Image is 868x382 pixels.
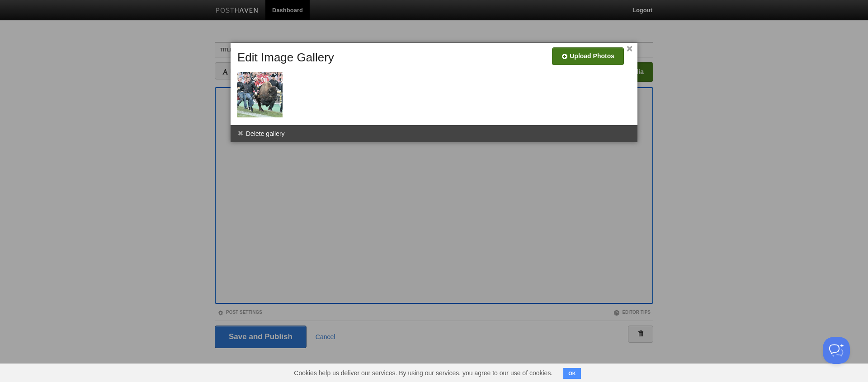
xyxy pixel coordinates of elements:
a: × [627,47,632,51]
h5: Edit Image Gallery [237,51,334,64]
span: Cookies help us deliver our services. By using our services, you agree to our use of cookies. [285,364,561,382]
li: Delete gallery [231,125,292,142]
button: OK [563,368,581,379]
img: WJesSQAAAAZJREFUAwBVDxiYPSJQ7AAAAABJRU5ErkJggg== [237,72,283,117]
iframe: Help Scout Beacon - Open [823,337,850,364]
